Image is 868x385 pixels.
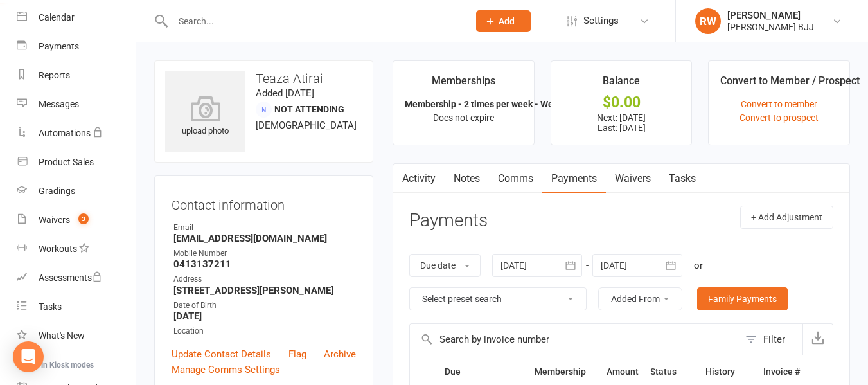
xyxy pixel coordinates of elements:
[409,211,488,231] h3: Payments
[695,8,721,34] div: RW
[256,120,357,131] span: [DEMOGRAPHIC_DATA]
[165,96,245,138] div: upload photo
[39,99,79,109] div: Messages
[17,177,136,206] a: Gradings
[39,157,94,167] div: Product Sales
[39,70,70,80] div: Reports
[39,128,91,138] div: Automations
[172,346,271,362] a: Update Contact Details
[39,215,70,225] div: Waivers
[165,71,362,85] h3: Teaza Atirai
[39,301,62,312] div: Tasks
[173,258,356,270] strong: 0413137211
[17,148,136,177] a: Product Sales
[433,112,494,123] span: Does not expire
[17,3,136,32] a: Calendar
[172,193,356,212] h3: Contact information
[17,321,136,350] a: What's New
[173,300,356,312] div: Date of Birth
[739,324,802,355] button: Filter
[39,330,85,341] div: What's New
[17,32,136,61] a: Payments
[17,235,136,264] a: Workouts
[740,206,833,229] button: + Add Adjustment
[173,233,356,244] strong: [EMAIL_ADDRESS][DOMAIN_NAME]
[39,41,79,51] div: Payments
[288,346,306,362] a: Flag
[173,285,356,296] strong: [STREET_ADDRESS][PERSON_NAME]
[17,292,136,321] a: Tasks
[409,254,481,277] button: Due date
[78,213,89,224] span: 3
[17,61,136,90] a: Reports
[499,16,515,26] span: Add
[173,325,356,337] div: Location
[603,73,640,96] div: Balance
[763,332,785,347] div: Filter
[727,21,814,33] div: [PERSON_NAME] BJJ
[583,6,619,35] span: Settings
[697,287,788,310] a: Family Payments
[17,90,136,119] a: Messages
[172,362,280,377] a: Manage Comms Settings
[476,10,531,32] button: Add
[606,164,660,193] a: Waivers
[173,273,356,285] div: Address
[432,73,495,96] div: Memberships
[489,164,542,193] a: Comms
[563,112,680,133] p: Next: [DATE] Last: [DATE]
[173,247,356,260] div: Mobile Number
[720,73,860,96] div: Convert to Member / Prospect
[39,186,75,196] div: Gradings
[173,310,356,322] strong: [DATE]
[445,164,489,193] a: Notes
[39,273,102,283] div: Assessments
[542,164,606,193] a: Payments
[274,104,344,114] span: Not Attending
[727,10,814,21] div: [PERSON_NAME]
[405,99,594,109] strong: Membership - 2 times per week - Weekly cos...
[324,346,356,362] a: Archive
[741,99,817,109] a: Convert to member
[39,244,77,254] div: Workouts
[17,119,136,148] a: Automations
[694,258,703,273] div: or
[598,287,682,310] button: Added From
[660,164,705,193] a: Tasks
[17,206,136,235] a: Waivers 3
[39,12,75,22] div: Calendar
[173,222,356,234] div: Email
[169,12,459,30] input: Search...
[563,96,680,109] div: $0.00
[393,164,445,193] a: Activity
[256,87,314,99] time: Added [DATE]
[13,341,44,372] div: Open Intercom Messenger
[17,264,136,292] a: Assessments
[740,112,819,123] a: Convert to prospect
[410,324,739,355] input: Search by invoice number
